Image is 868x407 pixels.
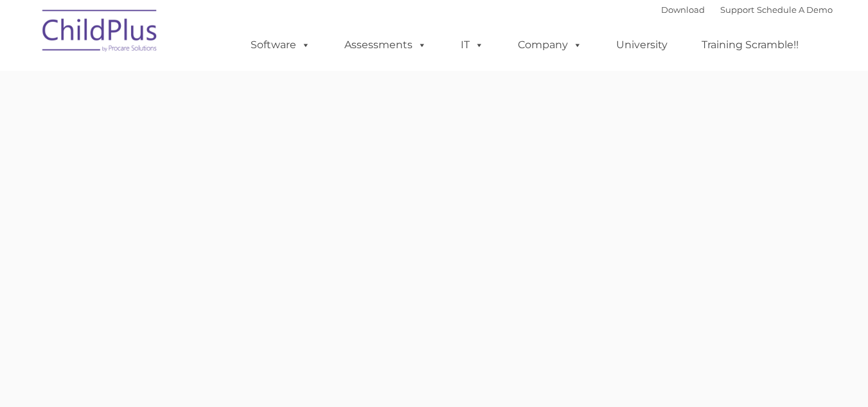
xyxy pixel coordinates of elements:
[661,5,705,15] a: Download
[448,32,497,58] a: IT
[689,32,811,58] a: Training Scramble!!
[720,5,754,15] a: Support
[603,32,680,58] a: University
[661,5,833,15] font: |
[505,32,595,58] a: Company
[332,32,439,58] a: Assessments
[757,5,833,15] a: Schedule A Demo
[238,32,323,58] a: Software
[36,1,164,65] img: ChildPlus by Procare Solutions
